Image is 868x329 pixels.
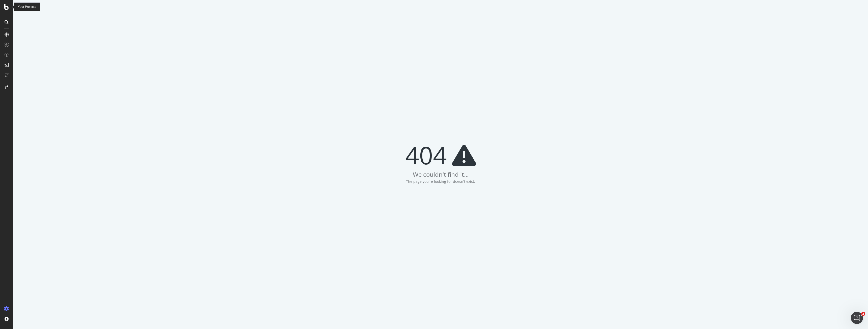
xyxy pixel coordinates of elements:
[18,5,36,9] div: Your Projects
[405,142,476,168] div: 404
[413,170,469,179] div: We couldn't find it...
[851,312,863,324] iframe: Intercom live chat
[861,312,865,316] span: 2
[406,179,475,184] div: The page you're looking for doesn't exist.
